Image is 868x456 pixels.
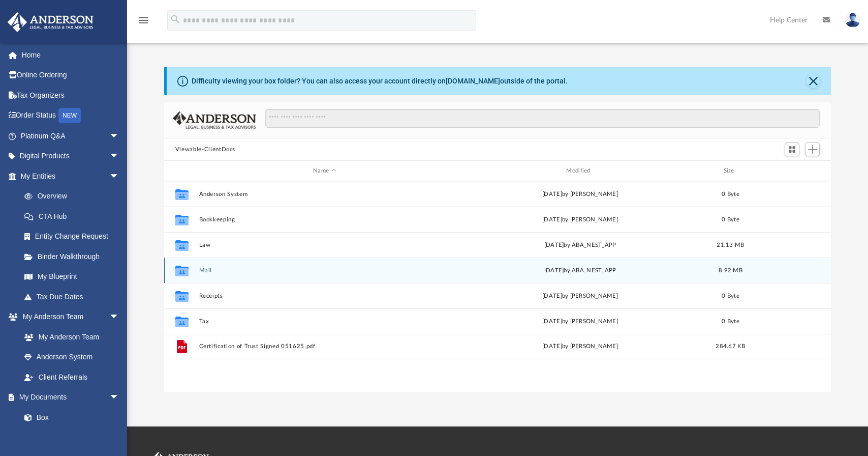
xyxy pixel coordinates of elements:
div: Name [198,166,450,176]
a: [DOMAIN_NAME] [446,77,500,85]
a: My Documentsarrow_drop_down [7,387,130,408]
a: menu [137,19,149,26]
div: id [169,166,194,176]
button: Receipts [199,293,450,299]
button: Tax [199,318,450,325]
button: Anderson System [199,191,450,197]
a: Anderson System [14,347,130,367]
a: Home [7,45,135,65]
button: Law [199,242,450,248]
div: [DATE] by ABA_NEST_APP [454,241,705,250]
span: 0 Byte [722,293,739,299]
a: Binder Walkthrough [14,246,135,267]
span: arrow_drop_down [109,146,130,167]
a: My Entitiesarrow_drop_down [7,166,135,186]
a: Tax Due Dates [14,287,135,307]
a: Box [14,407,125,427]
div: [DATE] by [PERSON_NAME] [454,292,705,301]
i: search [170,14,181,25]
a: Online Ordering [7,65,135,85]
button: Bookkeeping [199,216,450,223]
div: [DATE] by [PERSON_NAME] [454,342,705,351]
a: My Anderson Teamarrow_drop_down [7,307,130,327]
img: Anderson Advisors Platinum Portal [5,12,97,32]
div: id [755,166,826,176]
button: Close [806,74,820,88]
div: grid [164,181,831,392]
div: [DATE] by [PERSON_NAME] [454,190,705,199]
button: Switch to Grid View [785,142,800,157]
a: My Anderson Team [14,327,125,347]
span: 0 Byte [722,217,739,222]
span: arrow_drop_down [109,307,130,328]
a: Digital Productsarrow_drop_down [7,146,135,166]
a: Tax Organizers [7,85,135,105]
button: Certification of Trust Signed 051625.pdf [199,343,450,350]
span: 284.67 KB [716,344,745,349]
span: 0 Byte [722,319,739,324]
div: [DATE] by [PERSON_NAME] [454,215,705,224]
div: [DATE] by ABA_NEST_APP [454,266,705,275]
div: [DATE] by [PERSON_NAME] [454,317,705,326]
div: NEW [58,108,81,123]
span: 8.92 MB [719,268,742,273]
img: User Pic [845,13,860,27]
div: Modified [454,166,706,176]
div: Size [710,166,751,176]
div: Difficulty viewing your box folder? You can also access your account directly on outside of the p... [192,76,568,87]
a: CTA Hub [14,206,135,226]
a: Entity Change Request [14,226,135,247]
a: Client Referrals [14,367,130,387]
span: 0 Byte [722,191,739,197]
a: Order StatusNEW [7,105,135,126]
i: menu [137,14,149,26]
button: Viewable-ClientDocs [175,145,235,154]
span: arrow_drop_down [109,387,130,408]
button: Mail [199,267,450,274]
span: 21.13 MB [717,242,744,248]
a: My Blueprint [14,267,130,287]
span: arrow_drop_down [109,126,130,147]
span: arrow_drop_down [109,166,130,187]
input: Search files and folders [265,109,820,128]
a: Overview [14,186,135,207]
button: Add [805,142,820,157]
a: Platinum Q&Aarrow_drop_down [7,126,135,146]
